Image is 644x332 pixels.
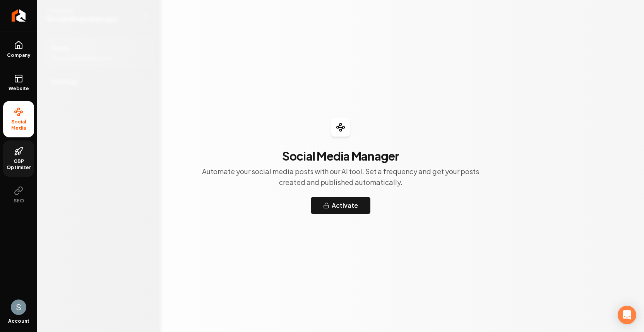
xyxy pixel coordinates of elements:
[11,299,26,315] button: Open user button
[4,52,34,58] span: Company
[3,180,34,210] button: SEO
[618,306,636,324] div: Open Intercom Messenger
[8,318,29,324] span: Account
[12,9,26,22] img: Rebolt Logo
[3,119,34,131] span: Social Media
[11,299,26,315] img: Saygun Erkaraman
[3,68,34,98] a: Website
[10,198,27,204] span: SEO
[3,34,34,65] a: Company
[5,86,32,92] span: Website
[3,158,34,171] span: GBP Optimizer
[3,140,34,177] a: GBP Optimizer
